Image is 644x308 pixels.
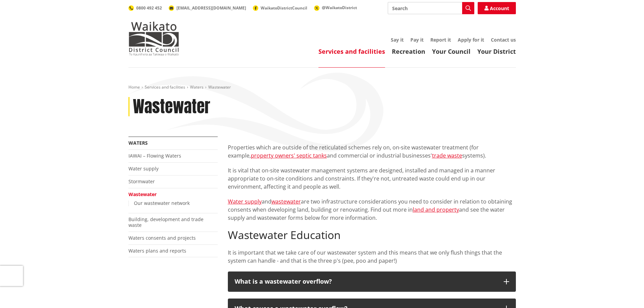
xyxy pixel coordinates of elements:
[134,200,190,206] a: Our wastewater network
[128,235,196,241] a: Waters consents and projects
[235,278,497,285] p: What is a wastewater overflow?
[228,143,516,160] p: Properties which are outside of the reticulated schemes rely on, on-site wastewater treatment (fo...
[314,5,357,10] a: @WaikatoDistrict
[251,152,327,159] a: property owners' septic tanks
[128,84,140,90] a: Home
[410,37,424,43] a: Pay it
[413,206,459,213] a: land and property
[136,5,162,11] span: 0800 492 452
[477,47,516,55] a: Your District
[208,84,231,90] span: Wastewater
[228,248,516,265] p: It is important that we take care of our wastewater system and this means that we only flush thin...
[228,229,516,241] h2: Wastewater Education
[322,5,357,10] span: @WaikatoDistrict
[458,37,484,43] a: Apply for it
[176,5,246,11] span: [EMAIL_ADDRESS][DOMAIN_NAME]
[128,22,179,55] img: Waikato District Council - Te Kaunihera aa Takiwaa o Waikato
[318,47,385,55] a: Services and facilities
[190,84,204,90] a: Waters
[128,85,516,90] nav: breadcrumb
[128,152,181,159] a: IAWAI – Flowing Waters
[432,152,462,159] a: trade waste
[133,97,210,117] h1: Wastewater
[228,198,262,205] a: Water supply
[169,5,246,11] a: [EMAIL_ADDRESS][DOMAIN_NAME]
[392,47,425,55] a: Recreation
[145,84,185,90] a: Services and facilities
[128,140,148,146] a: Waters
[261,5,307,11] span: WaikatoDistrictCouncil
[430,37,451,43] a: Report it
[388,2,474,14] input: Search input
[128,165,159,172] a: Water supply
[128,178,155,185] a: Stormwater
[228,197,516,222] p: and are two infrastructure considerations you need to consider in relation to obtaining consents ...
[271,198,301,205] a: wastewater
[253,5,307,11] a: WaikatoDistrictCouncil
[228,271,516,292] button: What is a wastewater overflow?
[128,247,186,254] a: Waters plans and reports
[491,37,516,43] a: Contact us
[128,191,157,197] a: Wastewater
[128,216,204,228] a: Building, development and trade waste
[432,47,471,55] a: Your Council
[128,5,162,11] a: 0800 492 452
[391,37,404,43] a: Say it
[228,166,516,191] p: It is vital that on-site wastewater management systems are designed, installed and managed in a m...
[478,2,516,14] a: Account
